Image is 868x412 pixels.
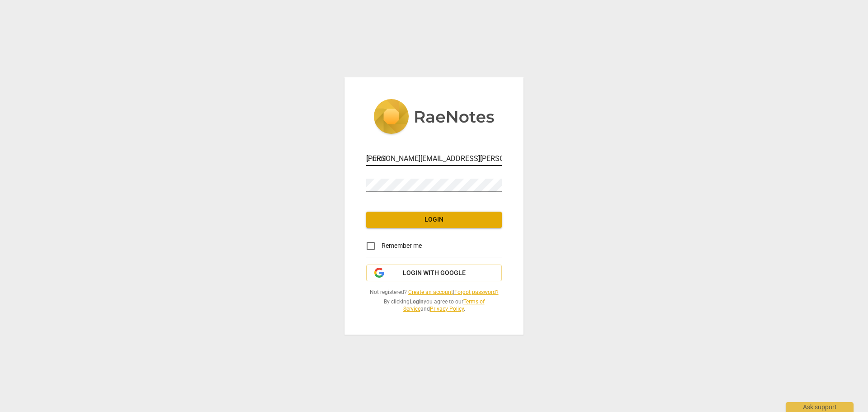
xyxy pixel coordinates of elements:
img: 5ac2273c67554f335776073100b6d88f.svg [373,99,495,136]
span: Remember me [382,241,422,251]
button: Login with Google [366,265,502,282]
button: Login [366,212,502,228]
span: Login with Google [403,269,466,278]
a: Create an account [408,289,453,295]
span: Not registered? | [366,289,502,296]
span: By clicking you agree to our and . [366,298,502,313]
a: Forgot password? [454,289,499,295]
div: Ask support [786,402,854,412]
b: Login [410,298,424,305]
a: Privacy Policy [430,306,464,312]
span: Login [373,215,495,224]
a: Terms of Service [403,298,485,313]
